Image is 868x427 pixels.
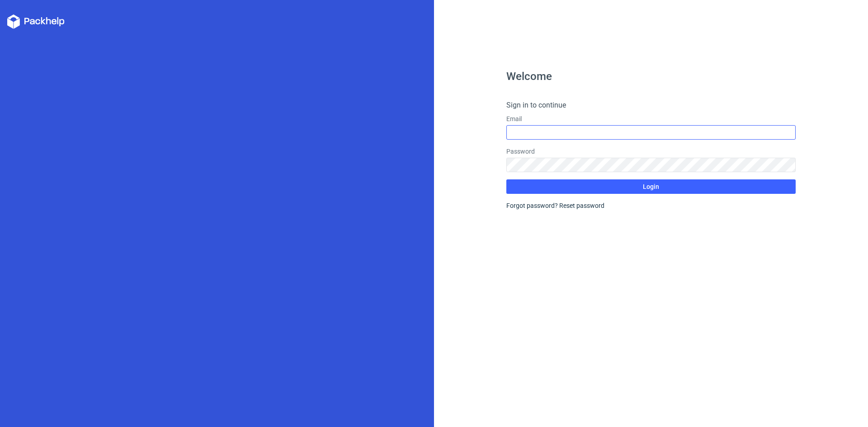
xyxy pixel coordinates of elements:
[506,179,796,194] button: Login
[506,100,796,111] h4: Sign in to continue
[506,71,796,82] h1: Welcome
[643,183,659,190] span: Login
[559,202,604,209] a: Reset password
[506,147,796,156] label: Password
[506,201,796,210] div: Forgot password?
[506,114,796,123] label: Email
